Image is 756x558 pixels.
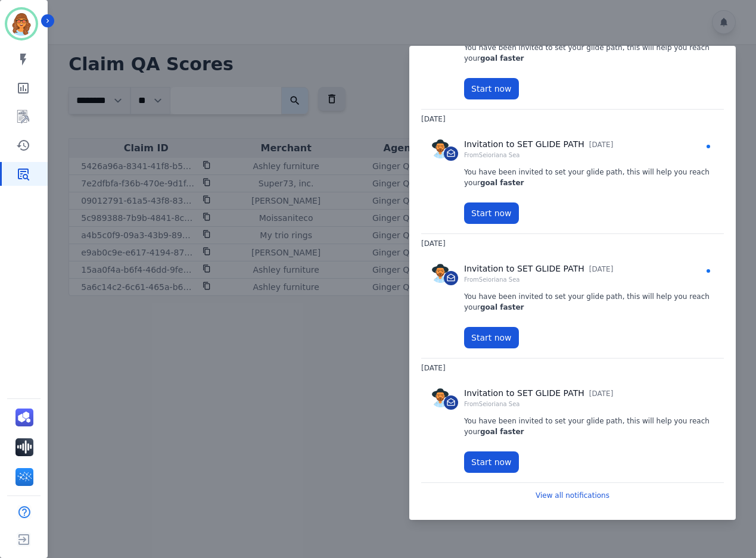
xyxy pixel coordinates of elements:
img: Rounded avatar [431,264,450,283]
h3: [DATE] [421,359,724,378]
button: Start now [464,78,519,99]
img: Rounded avatar [431,139,450,158]
strong: goal faster [480,54,524,63]
img: Bordered avatar [7,10,36,38]
p: From Seioriana Sea [464,275,613,284]
p: You have been invited to set your glide path, this will help you reach your [464,291,714,313]
p: [DATE] [589,388,614,399]
button: Start now [464,202,519,224]
strong: goal faster [480,428,524,436]
p: You have been invited to set your glide path, this will help you reach your [464,167,714,188]
p: [DATE] [589,264,614,275]
p: Invitation to SET GLIDE PATH [464,138,584,151]
p: You have been invited to set your glide path, this will help you reach your [464,42,714,64]
p: View all notifications [536,490,609,501]
p: Invitation to SET GLIDE PATH [464,263,584,275]
p: Invitation to SET GLIDE PATH [464,387,584,400]
strong: goal faster [480,303,524,311]
button: Start now [464,451,519,473]
p: From Seioriana Sea [464,151,613,160]
h3: [DATE] [421,234,724,253]
p: From Seioriana Sea [464,400,613,409]
p: You have been invited to set your glide path, this will help you reach your [464,416,714,437]
p: [DATE] [589,139,614,150]
button: Start now [464,327,519,348]
strong: goal faster [480,179,524,187]
img: Rounded avatar [431,388,450,407]
h3: [DATE] [421,110,724,129]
